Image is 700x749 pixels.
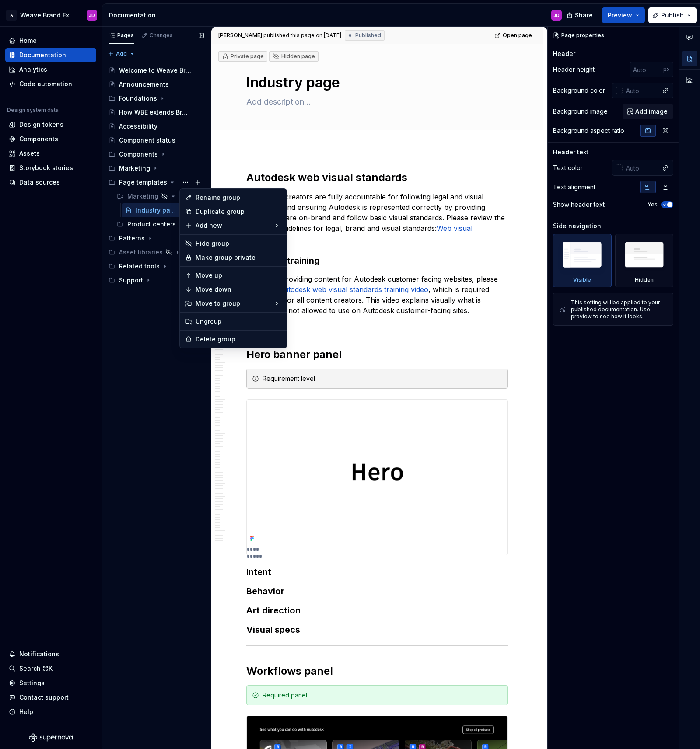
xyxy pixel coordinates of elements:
div: Make group private [196,253,281,262]
div: Ungroup [196,317,281,326]
div: Move down [196,285,281,294]
div: Move to group [182,296,285,310]
div: Delete group [196,335,281,344]
div: Duplicate group [196,207,281,216]
div: Hide group [196,239,281,248]
div: Add new [182,219,285,233]
div: Move up [196,271,281,280]
div: Rename group [196,193,281,202]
